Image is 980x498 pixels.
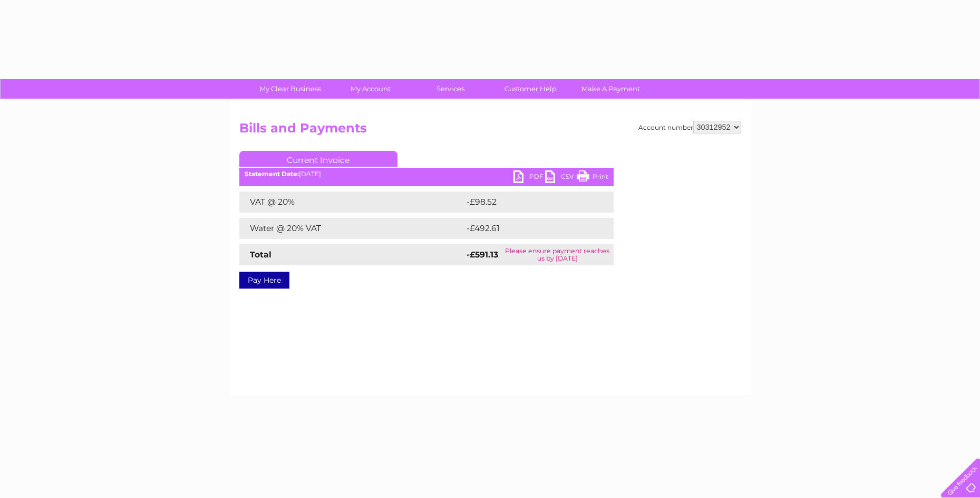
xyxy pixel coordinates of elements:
a: Current Invoice [239,151,397,167]
td: Please ensure payment reaches us by [DATE] [501,244,614,265]
b: Statement Date: [245,170,299,178]
a: Make A Payment [567,79,654,99]
div: Account number [638,121,741,133]
td: -£98.52 [464,191,594,213]
div: [DATE] [239,170,614,178]
a: My Account [327,79,414,99]
td: -£492.61 [464,218,596,239]
a: Print [577,170,608,186]
a: PDF [513,170,545,186]
td: VAT @ 20% [239,191,464,213]
a: Pay Here [239,272,289,289]
td: Water @ 20% VAT [239,218,464,239]
a: Services [407,79,494,99]
a: CSV [545,170,577,186]
a: My Clear Business [247,79,334,99]
strong: Total [250,250,271,260]
strong: -£591.13 [467,250,498,260]
a: Customer Help [487,79,574,99]
h2: Bills and Payments [239,121,741,141]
